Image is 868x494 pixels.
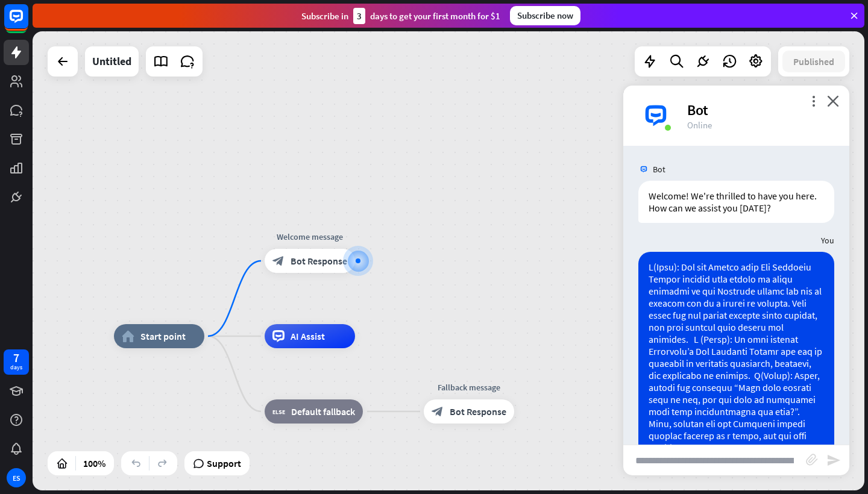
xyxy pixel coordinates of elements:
div: Welcome message [256,231,364,243]
span: Support [207,454,241,473]
div: 7 [13,352,19,363]
div: Fallback message [415,381,523,393]
button: Published [782,51,845,72]
a: 7 days [4,349,29,375]
span: AI Assist [291,330,325,342]
div: Subscribe in days to get your first month for $1 [301,8,500,24]
i: home_2 [122,330,134,342]
span: Bot Response [450,405,506,417]
span: Start point [140,330,186,342]
div: days [10,363,22,372]
span: Bot [653,164,665,175]
div: Bot [687,101,835,119]
i: close [827,95,839,107]
i: block_attachment [806,454,818,466]
button: Open LiveChat chat widget [10,5,46,41]
div: Subscribe now [510,6,580,25]
i: block_bot_response [272,255,285,267]
div: Online [687,119,835,131]
span: You [821,235,834,246]
div: 3 [353,8,365,24]
span: Default fallback [291,405,355,417]
i: more_vert [808,95,819,107]
div: 100% [80,454,109,473]
i: block_fallback [272,405,285,417]
i: block_bot_response [432,405,444,417]
i: send [826,453,841,467]
div: ES [7,468,26,487]
div: Welcome! We're thrilled to have you here. How can we assist you [DATE]? [638,181,834,223]
div: Untitled [92,46,131,77]
span: Bot Response [291,255,347,267]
